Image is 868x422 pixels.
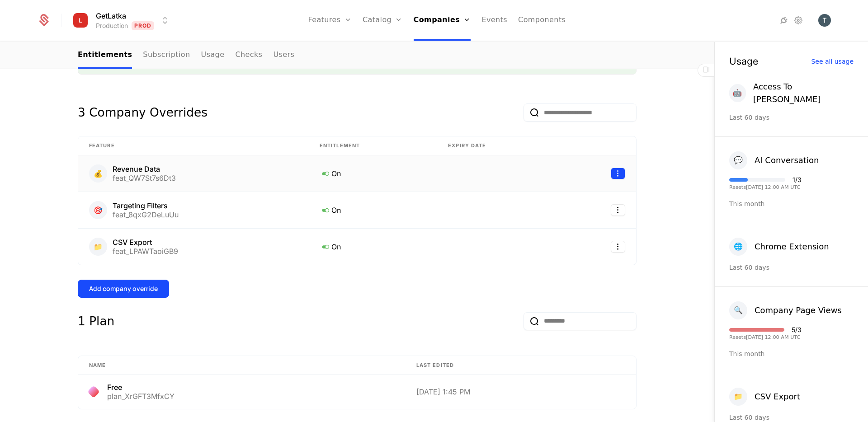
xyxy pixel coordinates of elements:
div: See all usage [811,58,854,65]
div: 🔍 [729,301,747,319]
div: 💰 [89,164,107,183]
img: GetLatka [70,9,91,31]
div: 📁 [729,388,747,406]
div: This month [729,349,854,358]
div: feat_8qxG2DeLuUu [113,211,179,218]
button: Select action [611,241,625,253]
div: Free [107,384,175,391]
img: Tsovak Harutyunyan [818,14,831,27]
a: Users [273,42,294,69]
div: Company Page Views [755,304,842,317]
div: CSV Export [755,390,800,403]
div: Resets [DATE] 12:00 AM UTC [729,335,802,340]
button: 📁CSV Export [729,388,800,406]
div: On [320,241,426,253]
span: GetLatka [96,10,126,21]
div: Revenue Data [113,165,176,173]
div: This month [729,199,854,208]
a: Usage [201,42,225,69]
div: Targeting Filters [113,202,179,209]
div: Add company override [89,284,158,293]
div: Chrome Extension [755,240,829,253]
ul: Choose Sub Page [78,42,294,69]
div: feat_QW7St7s6Dt3 [113,174,176,182]
button: 🔍Company Page Views [729,301,842,319]
div: 🎯 [89,201,107,219]
a: Integrations [778,15,789,26]
button: Add company override [78,280,169,298]
div: feat_LPAWTaoiGB9 [113,248,178,255]
a: Entitlements [78,42,132,69]
a: Checks [235,42,262,69]
div: plan_XrGFT3MfxCY [107,393,175,400]
div: Access To [PERSON_NAME] [753,80,854,106]
button: 🌐Chrome Extension [729,238,829,256]
div: Usage [729,56,758,66]
div: Last 60 days [729,263,854,272]
th: Entitlement [309,136,437,155]
div: [DATE] 1:45 PM [416,388,625,395]
th: Expiry date [437,136,561,155]
div: 🤖 [729,84,746,102]
button: 🤖Access To [PERSON_NAME] [729,80,854,106]
span: Prod [132,21,155,30]
div: 1 Plan [78,312,114,330]
div: Last 60 days [729,113,854,122]
th: Name [78,356,406,375]
div: 🌐 [729,238,747,256]
button: Open user button [818,14,831,27]
button: Select action [611,204,625,216]
button: 💬AI Conversation [729,151,819,169]
div: 1 / 3 [793,177,802,183]
button: Select environment [72,10,171,30]
div: AI Conversation [755,154,819,167]
button: Select action [611,168,625,179]
div: On [320,204,426,216]
div: 3 Company Overrides [78,103,208,122]
div: On [320,168,426,179]
div: Production [96,21,128,30]
div: Resets [DATE] 12:00 AM UTC [729,185,802,190]
a: Subscription [143,42,190,69]
th: Last edited [406,356,636,375]
div: Last 60 days [729,413,854,422]
th: Feature [78,136,309,155]
div: 💬 [729,151,747,169]
nav: Main [78,42,637,69]
div: 5 / 3 [792,327,802,333]
div: 📁 [89,238,107,256]
div: CSV Export [113,239,178,246]
a: Settings [793,15,804,26]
